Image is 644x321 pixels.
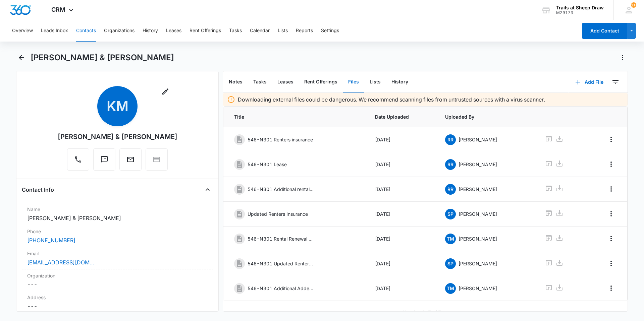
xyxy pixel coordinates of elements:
[27,214,208,222] dd: [PERSON_NAME] & [PERSON_NAME]
[143,20,158,42] button: History
[27,302,208,310] dd: ---
[22,269,213,291] div: Organization---
[248,136,313,143] p: 546-N301 Renters insurance
[367,251,437,276] td: [DATE]
[459,161,497,168] p: [PERSON_NAME]
[104,20,135,42] button: Organizations
[12,20,33,42] button: Overview
[27,250,208,257] label: Email
[402,309,441,316] p: Showing 1-7 of 7
[367,177,437,202] td: [DATE]
[556,5,604,10] div: account name
[51,6,65,13] span: CRM
[299,72,343,92] button: Rent Offerings
[27,228,208,235] label: Phone
[606,159,616,170] button: Overflow Menu
[27,206,208,213] label: Name
[367,152,437,177] td: [DATE]
[375,113,429,120] span: Date Uploaded
[272,72,299,92] button: Leases
[22,247,213,269] div: Email[EMAIL_ADDRESS][DOMAIN_NAME]
[76,20,96,42] button: Contacts
[248,260,315,267] p: 546-N301 Updated Renters Insurance
[238,95,545,104] p: Downloading external files could be dangerous. We recommend scanning files from untrusted sources...
[445,209,456,219] span: SP
[93,148,115,171] button: Text
[343,72,364,92] button: Files
[606,208,616,219] button: Overflow Menu
[93,159,115,165] a: Text
[445,113,529,120] span: Uploaded By
[248,161,287,168] p: 546-N301 Lease
[367,202,437,227] td: [DATE]
[556,10,604,15] div: account id
[459,186,497,193] p: [PERSON_NAME]
[445,283,456,294] span: TM
[248,210,308,217] p: Updated Renters Insurance
[223,72,248,92] button: Notes
[386,72,414,92] button: History
[27,280,208,288] dd: ---
[606,283,616,294] button: Overflow Menu
[22,225,213,247] div: Phone[PHONE_NUMBER]
[22,186,54,194] h4: Contact Info
[27,258,94,266] a: [EMAIL_ADDRESS][DOMAIN_NAME]
[97,86,138,126] span: KM
[16,52,26,63] button: Back
[202,184,213,195] button: Close
[41,20,68,42] button: Leads Inbox
[67,159,89,165] a: Call
[459,260,497,267] p: [PERSON_NAME]
[166,20,181,42] button: Leases
[459,285,497,292] p: [PERSON_NAME]
[58,132,177,142] div: [PERSON_NAME] & [PERSON_NAME]
[367,127,437,152] td: [DATE]
[445,159,456,170] span: RR
[459,136,497,143] p: [PERSON_NAME]
[445,234,456,244] span: TM
[27,272,208,279] label: Organization
[582,23,627,39] button: Add Contact
[321,20,339,42] button: Settings
[606,258,616,269] button: Overflow Menu
[190,20,221,42] button: Rent Offerings
[610,77,621,87] button: Filters
[631,2,636,8] div: notifications count
[248,186,315,193] p: 546-N301 Additional rentals addendum
[248,235,315,242] p: 546-N301 Rental Renewal Agreement
[606,184,616,194] button: Overflow Menu
[367,227,437,251] td: [DATE]
[27,236,75,244] a: [PHONE_NUMBER]
[617,52,628,63] button: Actions
[27,294,208,301] label: Address
[119,159,142,165] a: Email
[367,276,437,301] td: [DATE]
[119,148,142,171] button: Email
[229,20,242,42] button: Tasks
[234,113,359,120] span: Title
[248,72,272,92] button: Tasks
[459,235,497,242] p: [PERSON_NAME]
[296,20,313,42] button: Reports
[445,258,456,269] span: SP
[606,233,616,244] button: Overflow Menu
[22,203,213,225] div: Name[PERSON_NAME] & [PERSON_NAME]
[569,74,610,90] button: Add File
[248,285,315,292] p: 546-N301 Additional Addendum.pdf
[631,2,636,8] span: 110
[31,53,174,63] h1: [PERSON_NAME] & [PERSON_NAME]
[445,134,456,145] span: RR
[364,72,386,92] button: Lists
[278,20,288,42] button: Lists
[445,184,456,195] span: RR
[22,291,213,313] div: Address---
[67,148,89,171] button: Call
[250,20,270,42] button: Calendar
[606,134,616,145] button: Overflow Menu
[459,210,497,217] p: [PERSON_NAME]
